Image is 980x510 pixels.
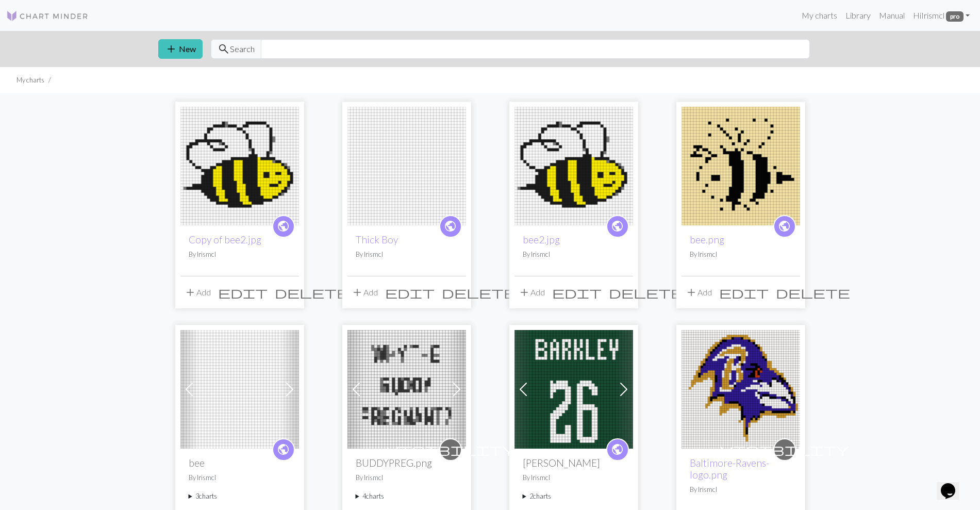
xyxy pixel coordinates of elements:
[772,283,854,302] button: Delete
[606,215,629,238] a: public
[606,438,629,461] a: public
[272,215,295,238] a: public
[277,218,290,234] span: public
[682,107,800,225] img: bee.png
[439,215,462,238] a: public
[356,234,398,245] a: Thick Boy
[523,250,625,259] p: By Irismcl
[549,283,605,302] button: Edit
[277,216,290,237] i: public
[214,283,271,302] button: Edit
[347,160,466,170] a: Thick Boy
[180,383,299,393] a: bee
[6,10,89,22] img: Logo
[275,285,349,300] span: delete
[347,330,466,449] img: BUDDYPREG.png
[438,283,520,302] button: Delete
[347,107,466,225] img: Thick Boy
[778,216,791,237] i: public
[189,491,291,501] summary: 3charts
[218,42,230,56] span: search
[523,473,625,483] p: By Irismcl
[514,383,633,393] a: barkley
[189,234,261,245] a: Copy of bee2.jpg
[605,283,687,302] button: Delete
[386,439,515,460] i: private
[356,250,458,259] p: By Irismcl
[218,286,268,299] i: Edit
[381,283,438,302] button: Edit
[180,330,299,449] img: bee
[523,457,625,469] h2: [PERSON_NAME]
[189,250,291,259] p: By Irismcl
[690,250,792,259] p: By Irismcl
[444,218,457,234] span: public
[720,441,849,457] span: visibility
[356,473,458,483] p: By Irismcl
[356,491,458,501] summary: 4charts
[158,39,203,59] button: New
[776,285,850,300] span: delete
[277,441,290,457] span: public
[611,441,624,457] span: public
[518,285,530,300] span: add
[690,485,792,495] p: By Irismcl
[552,286,602,299] i: Edit
[180,283,214,302] button: Add
[841,5,875,26] a: Library
[385,286,435,299] i: Edit
[16,75,44,85] li: My charts
[184,285,196,300] span: add
[682,160,800,170] a: bee.png
[716,283,772,302] button: Edit
[347,383,466,393] a: BUDDYPREG.png
[523,491,625,501] summary: 2charts
[514,160,633,170] a: bee2.jpg
[773,215,796,238] a: public
[611,216,624,237] i: public
[356,457,458,469] h2: BUDDYPREG.png
[218,285,268,300] span: edit
[778,218,791,234] span: public
[514,283,549,302] button: Add
[720,439,849,460] i: private
[351,285,363,300] span: add
[609,285,683,300] span: delete
[682,383,800,393] a: Baltimore-Ravens-logo.png
[690,234,724,245] a: bee.png
[514,107,633,225] img: bee2.jpg
[189,473,291,483] p: By Irismcl
[514,330,633,449] img: barkley
[523,234,560,245] a: bee2.jpg
[682,283,716,302] button: Add
[386,441,515,457] span: visibility
[347,283,381,302] button: Add
[690,457,769,481] a: Baltimore-Ravens-logo.png
[180,160,299,170] a: bee2.jpg
[180,107,299,225] img: bee2.jpg
[685,285,697,300] span: add
[189,457,291,469] h2: bee
[552,285,602,300] span: edit
[442,285,516,300] span: delete
[385,285,435,300] span: edit
[946,11,964,22] span: pro
[444,216,457,237] i: public
[909,5,974,26] a: HiIrismcl pro
[165,42,177,56] span: add
[719,285,769,300] span: edit
[277,439,290,460] i: public
[611,218,624,234] span: public
[272,438,295,461] a: public
[611,439,624,460] i: public
[937,469,970,500] iframe: chat widget
[682,330,800,449] img: Baltimore-Ravens-logo.png
[798,5,841,26] a: My charts
[271,283,353,302] button: Delete
[875,5,909,26] a: Manual
[230,43,255,55] span: Search
[719,286,769,299] i: Edit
